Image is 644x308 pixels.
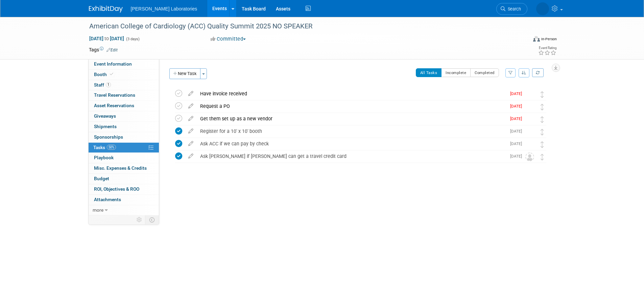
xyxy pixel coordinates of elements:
span: [DATE] [510,129,525,134]
i: Move task [541,129,544,135]
i: Move task [541,116,544,123]
i: Move task [541,141,544,148]
img: Tisha Davis [525,140,534,149]
div: Have invoice received [197,88,506,99]
i: Booth reservation complete [110,72,113,76]
a: Giveaways [89,111,159,121]
a: edit [185,128,197,134]
a: Edit [106,48,118,52]
span: [DATE] [510,154,525,159]
div: Register for a 10' x 10' booth [197,125,506,137]
a: Event Information [89,59,159,69]
a: Asset Reservations [89,101,159,111]
img: Tisha Davis [536,2,549,15]
a: edit [185,153,197,159]
span: [DATE] [510,91,525,96]
a: more [89,205,159,215]
button: All Tasks [416,68,442,77]
a: edit [185,141,197,147]
button: New Task [169,68,200,79]
a: Staff1 [89,80,159,90]
a: ROI, Objectives & ROO [89,184,159,194]
span: Staff [94,82,111,88]
a: Booth [89,70,159,80]
a: Attachments [89,195,159,205]
span: ROI, Objectives & ROO [94,186,139,192]
a: Refresh [532,68,544,77]
i: Move task [541,91,544,98]
i: Move task [541,154,544,160]
span: [DATE] [510,141,525,146]
div: Request a PO [197,100,506,112]
a: edit [185,103,197,109]
span: to [103,36,110,41]
img: Tisha Davis [525,102,534,111]
td: Toggle Event Tabs [145,215,159,224]
span: (3 days) [125,37,140,41]
div: Get them set up as a new vendor [197,113,506,124]
img: Unassigned [525,152,534,161]
img: Format-Inperson.png [533,36,540,42]
span: [DATE] [510,116,525,121]
span: [PERSON_NAME] Laboratories [131,6,197,11]
div: American College of Cardiology (ACC) Quality Summit 2025 NO SPEAKER [87,20,517,32]
span: [DATE] [510,104,525,109]
a: Shipments [89,122,159,132]
span: Booth [94,72,115,77]
span: Tasks [93,145,116,150]
span: Travel Reservations [94,92,135,98]
a: Travel Reservations [89,90,159,100]
img: ExhibitDay [89,6,123,13]
div: Ask [PERSON_NAME] if [PERSON_NAME] can get a travel credit card [197,150,506,162]
button: Committed [208,35,248,43]
span: Event Information [94,61,132,67]
td: Personalize Event Tab Strip [134,215,145,224]
div: In-Person [541,37,557,42]
a: Budget [89,174,159,184]
a: Sponsorships [89,132,159,142]
button: Incomplete [441,68,471,77]
span: Playbook [94,155,114,160]
i: Move task [541,104,544,110]
span: Sponsorships [94,134,123,140]
a: Misc. Expenses & Credits [89,163,159,173]
td: Tags [89,46,118,53]
span: Asset Reservations [94,103,134,108]
span: Shipments [94,124,117,129]
a: edit [185,116,197,122]
span: Budget [94,176,109,181]
div: Ask ACC if we can pay by check [197,138,506,149]
span: Misc. Expenses & Credits [94,165,147,171]
img: Tisha Davis [525,115,534,124]
button: Completed [470,68,499,77]
span: 50% [107,145,116,150]
img: Tisha Davis [525,127,534,136]
span: more [93,207,103,213]
span: [DATE] [DATE] [89,35,124,42]
span: Search [505,6,521,11]
a: Search [496,3,527,15]
img: Tisha Davis [525,90,534,99]
span: 1 [106,82,111,87]
span: Giveaways [94,113,116,119]
a: edit [185,91,197,97]
a: Tasks50% [89,143,159,153]
div: Event Rating [538,46,556,50]
div: Event Format [487,35,557,45]
span: Attachments [94,197,121,202]
a: Playbook [89,153,159,163]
